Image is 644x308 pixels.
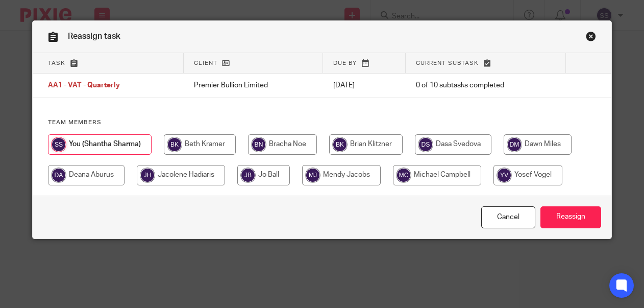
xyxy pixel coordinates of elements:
[194,60,217,66] span: Client
[48,119,596,127] h4: Team members
[68,32,120,40] span: Reassign task
[48,82,120,89] span: AA1 - VAT - Quarterly
[586,31,596,45] a: Close this dialog window
[406,74,566,98] td: 0 of 10 subtasks completed
[481,206,535,228] a: Close this dialog window
[540,206,601,228] input: Reassign
[333,80,395,90] p: [DATE]
[333,60,357,66] span: Due by
[416,60,479,66] span: Current subtask
[48,60,65,66] span: Task
[194,80,313,90] p: Premier Bullion Limited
